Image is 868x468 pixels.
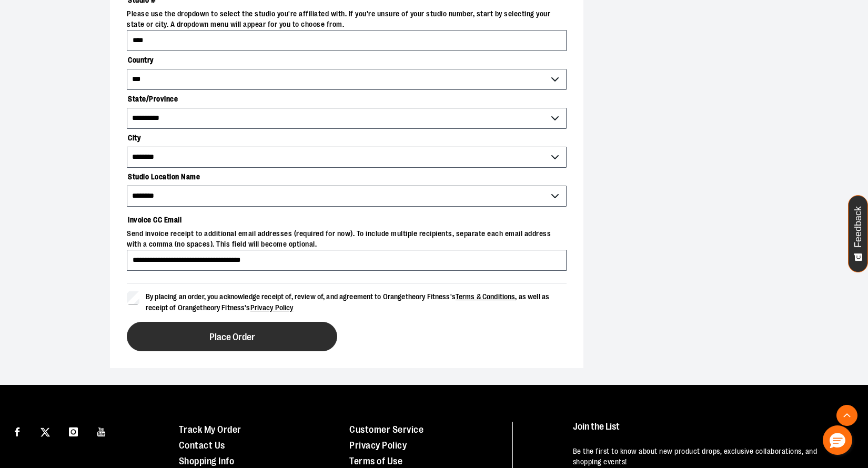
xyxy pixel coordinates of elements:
[456,292,516,301] a: Terms & Conditions
[127,129,567,147] label: City
[349,456,402,466] a: Terms of Use
[349,440,407,451] a: Privacy Policy
[93,422,111,440] a: Visit our Youtube page
[36,422,55,440] a: Visit our X page
[127,90,567,108] label: State/Province
[823,425,852,455] button: Hello, have a question? Let’s chat.
[250,303,294,312] a: Privacy Policy
[179,440,225,451] a: Contact Us
[573,446,846,467] p: Be the first to know about new product drops, exclusive collaborations, and shopping events!
[848,195,868,272] button: Feedback - Show survey
[209,332,255,342] span: Place Order
[127,9,567,30] span: Please use the dropdown to select the studio you're affiliated with. If you're unsure of your stu...
[127,211,567,229] label: Invoice CC Email
[64,422,83,440] a: Visit our Instagram page
[573,422,846,441] h4: Join the List
[836,405,857,426] button: Back To Top
[127,168,567,186] label: Studio Location Name
[179,424,241,435] a: Track My Order
[127,51,567,69] label: Country
[853,206,863,248] span: Feedback
[179,456,235,466] a: Shopping Info
[127,322,337,351] button: Place Order
[146,292,549,312] span: By placing an order, you acknowledge receipt of, review of, and agreement to Orangetheory Fitness...
[41,428,50,437] img: Twitter
[349,424,423,435] a: Customer Service
[8,422,26,440] a: Visit our Facebook page
[127,229,567,250] span: Send invoice receipt to additional email addresses (required for now). To include multiple recipi...
[127,291,139,304] input: By placing an order, you acknowledge receipt of, review of, and agreement to Orangetheory Fitness...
